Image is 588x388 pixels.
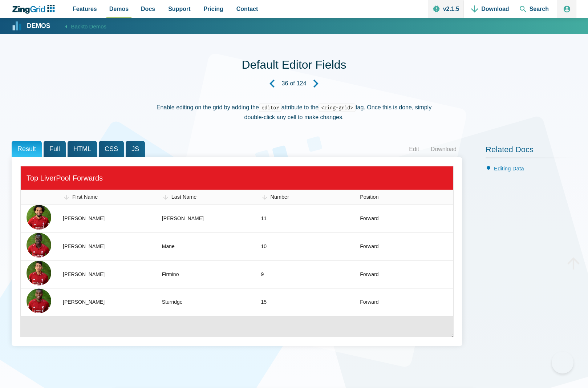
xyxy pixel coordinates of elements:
img: Player Img N/A [27,205,51,230]
div: [PERSON_NAME] [63,298,105,307]
a: Editing Data [494,165,524,171]
a: Backto Demos [58,21,107,31]
code: <zing-grid> [319,104,356,112]
a: Download [425,144,462,155]
div: Forward [360,242,378,251]
strong: 36 [282,81,288,86]
a: Next Demo [306,74,326,93]
div: Enable editing on the grid by adding the attribute to the tag. Once this is done, simply double-c... [149,95,439,129]
div: Top LiverPool Forwards [27,172,447,184]
h2: Related Docs [486,145,576,158]
span: First Name [72,194,98,200]
strong: Demos [27,23,50,29]
a: Edit [403,144,425,155]
span: Result [12,141,42,157]
a: Demos [12,22,50,31]
div: [PERSON_NAME] [63,214,105,223]
code: editor [259,104,281,112]
span: Number [271,194,289,200]
div: Firmino [162,270,179,279]
div: 9 [261,270,264,279]
span: Contact [236,4,258,14]
span: Back [71,22,107,31]
div: [PERSON_NAME] [63,242,105,251]
span: Position [360,194,378,200]
span: Docs [141,4,155,14]
iframe: Toggle Customer Support [552,352,573,373]
strong: 124 [297,81,307,86]
span: of [290,81,295,86]
h1: Default Editor Fields [242,57,346,74]
span: Features [73,4,97,14]
span: Pricing [204,4,223,14]
div: 10 [261,242,267,251]
span: to Demos [83,23,106,29]
div: 15 [261,298,267,307]
span: Last Name [171,194,197,200]
span: Demos [109,4,129,14]
span: JS [126,141,145,157]
span: Support [168,4,190,14]
span: HTML [68,141,97,157]
a: ZingChart Logo. Click to return to the homepage [12,5,58,14]
div: [PERSON_NAME] [162,214,204,223]
div: [PERSON_NAME] [63,270,105,279]
div: Mane [162,242,175,251]
a: Previous Demo [262,74,282,93]
div: Forward [360,214,378,223]
img: Player Img N/A [27,261,51,286]
div: 11 [261,214,267,223]
span: CSS [99,141,124,157]
img: Player Img N/A [27,233,51,258]
img: Player Img N/A [27,288,51,313]
div: Forward [360,270,378,279]
span: Full [44,141,66,157]
div: Forward [360,298,378,307]
div: Sturridge [162,298,183,307]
